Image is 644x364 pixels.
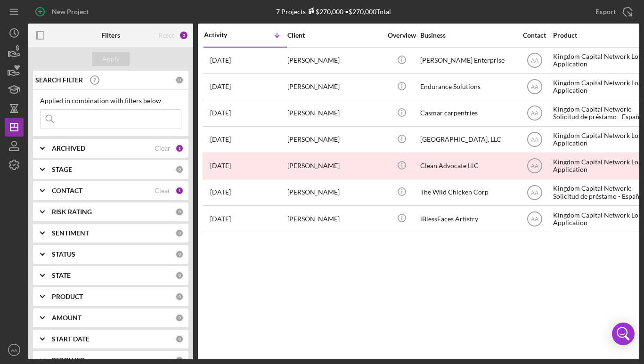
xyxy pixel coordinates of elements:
div: Clear [155,145,171,152]
div: [PERSON_NAME] [287,154,382,178]
button: Export [586,2,639,21]
div: [GEOGRAPHIC_DATA], LLC [420,127,514,152]
b: CONTACT [52,187,82,194]
button: Apply [92,52,130,66]
div: The Wild Chicken Corp [420,180,514,205]
div: [PERSON_NAME] [287,74,382,99]
div: Reset [158,32,174,39]
time: 2025-07-02 17:37 [210,57,231,64]
div: 2 [179,31,188,40]
b: STATUS [52,251,75,258]
time: 2025-06-25 18:51 [210,136,231,143]
div: [PERSON_NAME] Enterprise [420,48,514,73]
div: Clean Advocate LLC [420,154,514,178]
div: Business [420,32,514,39]
text: AA [530,163,538,170]
time: 2025-06-19 15:38 [210,162,231,170]
b: Filters [101,32,120,39]
b: PRODUCT [52,293,83,300]
div: Clear [155,187,171,194]
div: Casmar carpentries [420,101,514,126]
time: 2025-06-18 15:32 [210,188,231,196]
div: 0 [175,76,184,84]
text: AA [11,348,17,353]
b: STAGE [52,166,72,173]
b: AMOUNT [52,314,82,322]
div: 0 [175,314,184,322]
div: 0 [175,250,184,259]
div: 0 [175,335,184,343]
button: AA [5,340,24,359]
div: New Project [52,2,89,21]
div: iBlessFaces Artistry [420,206,514,231]
time: 2025-06-26 20:07 [210,83,231,90]
b: STATE [52,272,71,279]
div: [PERSON_NAME] [287,180,382,205]
div: 1 [175,144,184,153]
div: 7 Projects • $270,000 Total [276,8,391,16]
b: START DATE [52,335,90,343]
b: SENTIMENT [52,229,89,237]
time: 2025-06-25 20:25 [210,109,231,117]
text: AA [530,84,538,90]
b: SEARCH FILTER [35,76,83,84]
div: [PERSON_NAME] [287,206,382,231]
text: AA [530,137,538,143]
text: AA [530,189,538,196]
div: [PERSON_NAME] [287,101,382,126]
div: Contact [517,32,552,39]
text: AA [530,110,538,117]
div: 0 [175,229,184,237]
div: Apply [102,52,120,66]
div: 0 [175,292,184,301]
b: RISK RATING [52,208,92,216]
time: 2025-05-20 18:02 [210,215,231,223]
div: 0 [175,208,184,216]
div: 0 [175,165,184,174]
div: [PERSON_NAME] [287,48,382,73]
div: Endurance Solutions [420,74,514,99]
div: 0 [175,271,184,280]
text: AA [530,57,538,64]
b: RESOLVED [52,356,85,364]
div: [PERSON_NAME] [287,127,382,152]
div: Overview [384,32,419,39]
div: 1 [175,186,184,195]
b: ARCHIVED [52,145,85,152]
text: AA [530,216,538,222]
div: Export [595,2,616,21]
div: Client [287,32,382,39]
div: Applied in combination with filters below [40,97,181,105]
div: $270,000 [306,8,343,16]
div: Activity [204,31,245,39]
button: New Project [28,2,98,21]
div: Open Intercom Messenger [612,323,635,345]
